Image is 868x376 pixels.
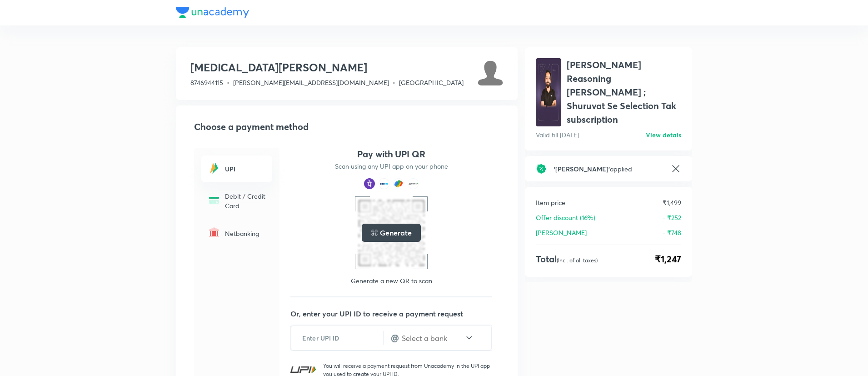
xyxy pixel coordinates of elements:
[335,162,448,171] p: Scan using any UPI app on your phone
[207,193,221,208] img: -
[567,58,681,126] h1: [PERSON_NAME] Reasoning [PERSON_NAME] ; Shuruvat Se Selection Tak subscription
[393,178,404,189] img: payment method
[536,58,561,126] img: avatar
[557,257,598,264] p: (Incl. of all taxes)
[233,78,389,87] span: [PERSON_NAME][EMAIL_ADDRESS][DOMAIN_NAME]
[227,78,229,87] span: •
[357,148,425,160] h4: Pay with UPI QR
[399,78,464,87] span: [GEOGRAPHIC_DATA]
[663,198,681,207] p: ₹1,499
[408,178,419,189] img: payment method
[536,213,595,222] p: Offer discount (16%)
[536,252,598,266] h4: Total
[478,60,503,85] img: Avatar
[391,331,399,345] h4: @
[536,228,587,237] p: [PERSON_NAME]
[663,213,681,222] p: - ₹252
[225,191,267,211] p: Debit / Credit Card
[225,164,267,174] h6: UPI
[290,366,316,373] img: UPI
[536,198,565,207] p: Item price
[646,130,681,140] h6: View detais
[351,276,432,286] p: Generate a new QR to scan
[554,164,663,174] h6: applied
[393,78,395,87] span: •
[290,308,503,319] p: Or, enter your UPI ID to receive a payment request
[207,225,221,240] img: -
[655,252,681,266] span: ₹1,247
[380,227,411,238] h5: Generate
[225,229,267,238] p: Netbanking
[207,161,221,175] img: -
[291,327,383,349] input: Enter UPI ID
[379,178,389,189] img: payment method
[536,130,579,140] p: Valid till [DATE]
[194,120,503,134] h2: Choose a payment method
[371,229,378,236] img: loading..
[190,78,223,87] span: 8746944115
[190,60,464,75] h3: [MEDICAL_DATA][PERSON_NAME]
[364,178,375,189] img: payment method
[663,228,681,237] p: - ₹748
[401,333,464,343] input: Select a bank
[554,165,610,173] span: ' [PERSON_NAME] '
